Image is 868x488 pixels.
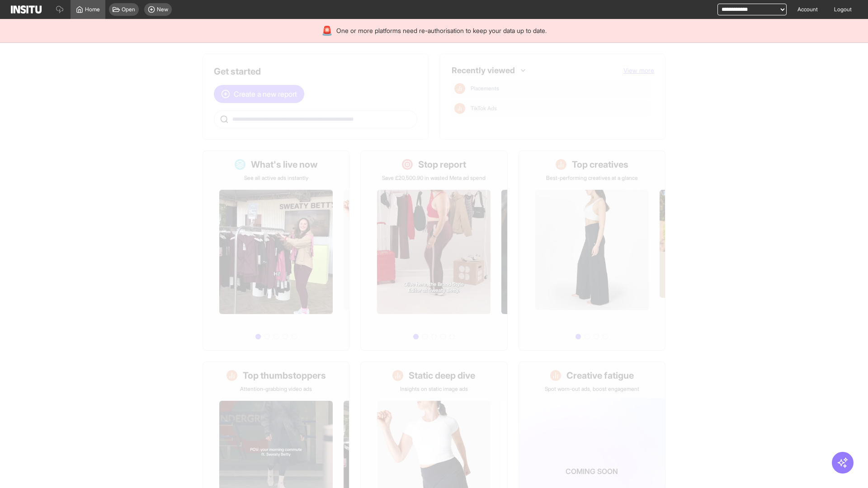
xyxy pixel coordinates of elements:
span: Home [85,6,100,13]
img: Logo [11,5,42,14]
span: One or more platforms need re-authorisation to keep your data up to date. [336,26,547,35]
div: 🚨 [321,24,333,37]
span: New [157,6,168,13]
span: Open [122,6,135,13]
